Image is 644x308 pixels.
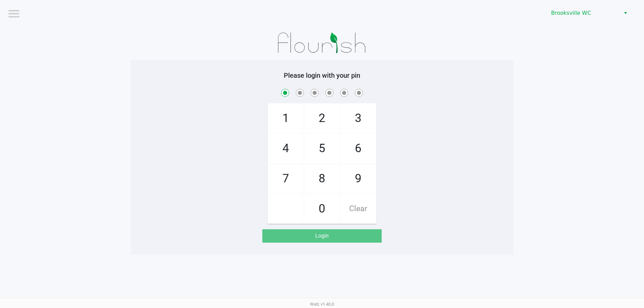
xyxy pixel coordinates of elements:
span: 4 [268,134,304,163]
button: Select [621,7,630,19]
span: 3 [340,104,376,133]
span: 8 [304,164,340,193]
span: 2 [304,104,340,133]
span: 9 [340,164,376,193]
span: Clear [340,194,376,224]
span: Brooksville WC [551,9,616,17]
span: 1 [268,104,304,133]
span: 7 [268,164,304,193]
span: 5 [304,134,340,163]
span: Web: v1.40.0 [310,302,334,307]
span: 0 [304,194,340,224]
h5: Please login with your pin [136,71,508,79]
span: 6 [340,134,376,163]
